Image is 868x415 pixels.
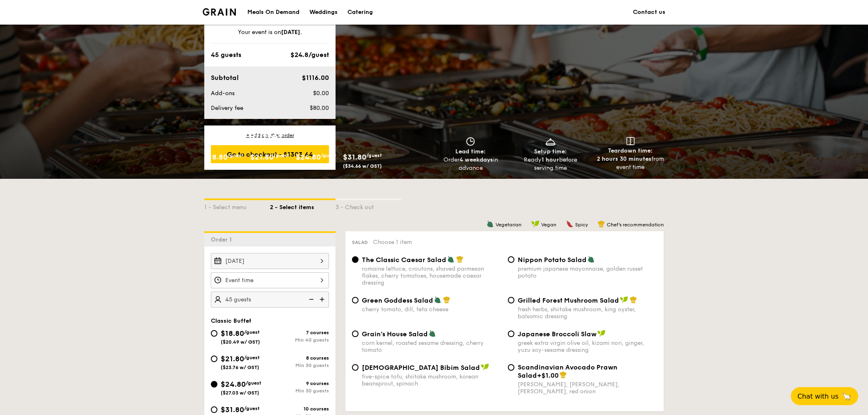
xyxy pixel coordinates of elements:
span: $18.80 [221,329,244,338]
div: Min 30 guests [270,363,329,368]
span: ($34.66 w/ GST) [343,163,382,169]
img: icon-vegan.f8ff3823.svg [597,330,605,337]
span: $18.80 [204,153,228,162]
img: icon-chef-hat.a58ddaea.svg [443,296,450,303]
img: Grain [203,8,236,16]
div: Order in advance [434,156,507,172]
span: The Classic Caesar Salad [362,256,446,264]
span: /guest [246,380,261,386]
span: ($23.76 w/ GST) [250,163,289,169]
span: 🦙 [842,392,852,401]
input: $21.80/guest($23.76 w/ GST)8 coursesMin 30 guests [211,356,217,362]
strong: 1 hour [541,156,559,163]
input: Grilled Forest Mushroom Saladfresh herbs, shiitake mushroom, king oyster, balsamic dressing [508,297,514,303]
span: ($20.49 w/ GST) [204,163,244,169]
input: Grain's House Saladcorn kernel, roasted sesame dressing, cherry tomato [352,331,359,337]
span: Salad [352,239,368,245]
span: $0.00 [313,90,329,97]
span: Grain's House Salad [362,330,428,338]
span: Lead time: [455,148,486,155]
span: ($23.76 w/ GST) [221,365,259,370]
span: $21.80 [250,153,274,162]
input: Nippon Potato Saladpremium japanese mayonnaise, golden russet potato [508,256,514,263]
span: /guest [244,329,260,335]
div: 7 courses [270,330,329,335]
span: Add-ons [211,90,235,97]
input: $24.80/guest($27.03 w/ GST)9 coursesMin 30 guests [211,381,217,388]
span: Chat with us [797,392,838,400]
strong: [DATE] [281,29,300,36]
span: Subtotal [211,74,239,82]
img: icon-vegan.f8ff3823.svg [481,363,489,371]
img: icon-chef-hat.a58ddaea.svg [560,371,567,379]
img: icon-spicy.37a8142b.svg [566,220,573,228]
input: Japanese Broccoli Slawgreek extra virgin olive oil, kizami nori, ginger, yuzu soy-sesame dressing [508,331,514,337]
span: Green Goddess Salad [362,296,433,304]
img: icon-vegetarian.fe4039eb.svg [429,330,436,337]
img: icon-chef-hat.a58ddaea.svg [456,255,464,263]
input: $18.80/guest($20.49 w/ GST)7 coursesMin 40 guests [211,330,217,337]
img: icon-vegan.f8ff3823.svg [531,220,539,228]
span: /guest [244,355,260,360]
span: Choose 1 item [373,239,412,246]
div: cherry tomato, dill, feta cheese [362,306,501,313]
div: premium japanese mayonnaise, golden russet potato [518,265,657,279]
span: $31.80 [221,405,244,414]
span: /guest [244,406,260,411]
span: ($20.49 w/ GST) [221,339,260,345]
span: Spicy [575,222,588,228]
span: Scandinavian Avocado Prawn Salad [518,363,617,379]
span: Grilled Forest Mushroom Salad [518,296,619,304]
img: icon-chef-hat.a58ddaea.svg [630,296,637,303]
span: Delivery fee [211,105,243,112]
span: ($27.03 w/ GST) [221,390,259,396]
span: Teardown time: [608,147,653,154]
div: 10 courses [270,406,329,412]
div: Ready before serving time [514,156,587,172]
div: corn kernel, roasted sesame dressing, cherry tomato [362,340,501,353]
span: /guest [321,153,336,158]
span: +$1.00 [537,372,559,379]
img: icon-dish.430c3a2e.svg [544,137,557,146]
span: $80.00 [310,105,329,112]
div: 2 - Select items [270,200,336,212]
img: icon-add.58712e84.svg [317,292,329,307]
img: icon-vegetarian.fe4039eb.svg [447,255,455,263]
input: Scandinavian Avocado Prawn Salad+$1.00[PERSON_NAME], [PERSON_NAME], [PERSON_NAME], red onion [508,364,514,371]
div: fresh herbs, shiitake mushroom, king oyster, balsamic dressing [518,306,657,320]
img: icon-teardown.65201eee.svg [626,137,635,145]
span: Setup time: [534,148,567,155]
span: $24.80 [296,153,321,162]
span: /guest [366,153,382,158]
div: Min 30 guests [270,388,329,394]
img: icon-vegetarian.fe4039eb.svg [434,296,441,303]
input: The Classic Caesar Saladromaine lettuce, croutons, shaved parmesan flakes, cherry tomatoes, house... [352,256,359,263]
input: Event time [211,272,329,288]
div: romaine lettuce, croutons, shaved parmesan flakes, cherry tomatoes, housemade caesar dressing [362,265,501,286]
div: $24.8/guest [290,50,329,60]
span: $1116.00 [302,74,329,82]
div: [PERSON_NAME], [PERSON_NAME], [PERSON_NAME], red onion [518,381,657,395]
img: icon-vegetarian.fe4039eb.svg [587,255,595,263]
div: greek extra virgin olive oil, kizami nori, ginger, yuzu soy-sesame dressing [518,340,657,353]
input: Green Goddess Saladcherry tomato, dill, feta cheese [352,297,359,303]
span: Vegetarian [496,222,521,228]
div: 8 courses [270,355,329,361]
h1: Classic Buffet [204,130,431,144]
div: from event time [594,155,667,171]
span: Japanese Broccoli Slaw [518,330,596,338]
strong: 2 hours 30 minutes [597,155,651,162]
span: $24.80 [221,380,246,389]
span: Chef's recommendation [607,222,664,228]
div: five-spice tofu, shiitake mushroom, korean beansprout, spinach [362,373,501,387]
div: Min 40 guests [270,337,329,343]
div: 45 guests [211,50,241,60]
span: Order 1 [211,236,235,243]
input: Number of guests [211,292,329,308]
span: $21.80 [221,354,244,363]
input: $31.80/guest($34.66 w/ GST)10 coursesMin 30 guests [211,406,217,413]
span: $31.80 [343,153,366,162]
button: Chat with us🦙 [791,387,858,405]
div: 3 - Check out [336,200,401,212]
div: 9 courses [270,381,329,386]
